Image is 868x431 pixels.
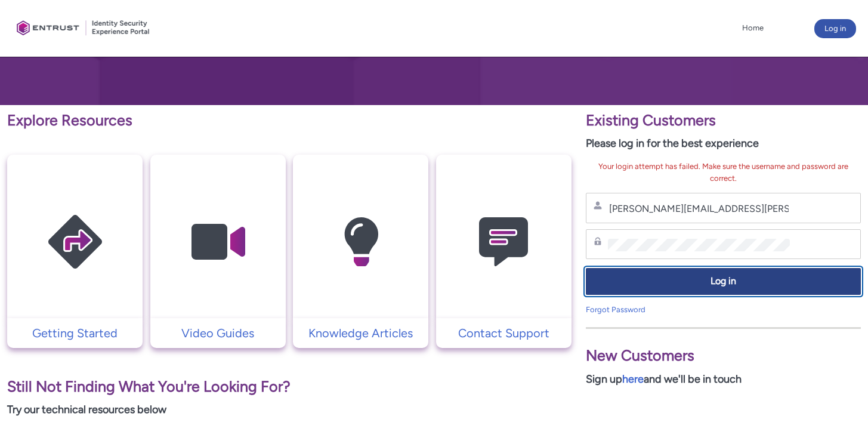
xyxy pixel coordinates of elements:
[150,324,286,342] a: Video Guides
[156,324,280,342] p: Video Guides
[436,324,572,342] a: Contact Support
[293,324,428,342] a: Knowledge Articles
[447,178,560,306] img: Contact Support
[299,324,422,342] p: Knowledge Articles
[586,268,861,295] button: Log in
[814,19,856,38] button: Log in
[7,375,572,398] p: Still Not Finding What You're Looking For?
[161,178,274,306] img: Video Guides
[7,324,143,342] a: Getting Started
[304,178,418,306] img: Knowledge Articles
[7,402,572,418] p: Try our technical resources below
[739,19,767,37] a: Home
[13,324,137,342] p: Getting Started
[586,305,645,314] a: Forgot Password
[586,161,861,184] div: Your login attempt has failed. Make sure the username and password are correct.
[608,202,790,215] input: Username
[442,324,566,342] p: Contact Support
[594,275,853,288] span: Log in
[586,371,861,387] p: Sign up and we'll be in touch
[7,109,572,132] p: Explore Resources
[586,109,861,132] p: Existing Customers
[586,344,861,367] p: New Customers
[622,372,644,386] a: here
[586,136,861,152] p: Please log in for the best experience
[18,178,132,306] img: Getting Started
